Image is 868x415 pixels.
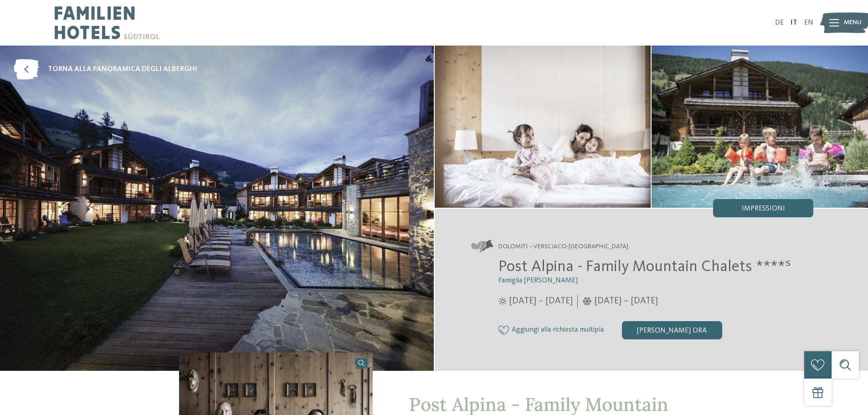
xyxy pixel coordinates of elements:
a: IT [791,19,797,26]
span: [DATE] – [DATE] [594,295,658,307]
span: Aggiungi alla richiesta multipla [512,326,604,334]
a: DE [775,19,784,26]
span: Famiglia [PERSON_NAME] [498,277,578,284]
img: Il family hotel a San Candido dal fascino alpino [652,46,868,208]
img: Il family hotel a San Candido dal fascino alpino [435,46,651,208]
span: Post Alpina - Family Mountain Chalets ****ˢ [498,259,791,275]
span: [DATE] – [DATE] [509,295,573,307]
span: Impressioni [742,205,785,212]
a: EN [804,19,813,26]
div: [PERSON_NAME] ora [622,321,722,339]
i: Orari d'apertura inverno [582,297,592,305]
i: Orari d'apertura estate [498,297,507,305]
span: Menu [844,18,862,27]
span: torna alla panoramica degli alberghi [48,64,197,74]
a: torna alla panoramica degli alberghi [14,59,197,80]
span: Dolomiti – Versciaco-[GEOGRAPHIC_DATA] [498,242,628,251]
